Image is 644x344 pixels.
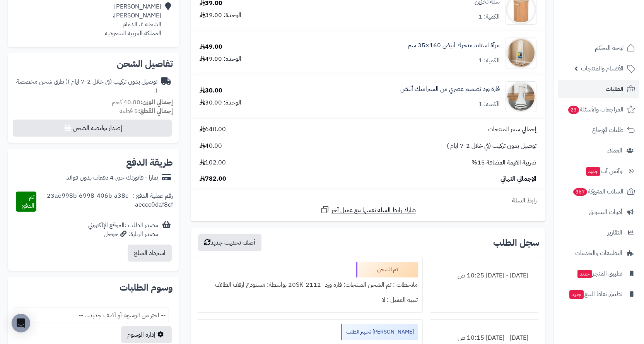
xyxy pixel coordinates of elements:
h2: وسوم الطلبات [14,283,173,292]
span: السلات المتروكة [572,186,624,197]
span: لوحة التحكم [595,43,624,53]
img: 1753188266-1-90x90.jpg [506,38,536,68]
span: 40.00 [200,142,222,151]
span: الأقسام والمنتجات [581,63,624,74]
a: أدوات التسويق [558,203,639,221]
div: توصيل بدون تركيب (في خلال 2-7 ايام ) [14,77,157,95]
span: الإجمالي النهائي [501,175,536,183]
span: 23 [568,105,580,115]
img: logo-2.png [591,6,637,22]
span: جديد [569,290,584,299]
small: 40.00 كجم [112,98,173,107]
span: التقارير [608,227,622,238]
span: جديد [586,167,600,176]
a: تطبيق نقاط البيعجديد [558,285,639,303]
a: الطلبات [558,80,639,98]
strong: إجمالي الوزن: [140,98,173,107]
button: أضف تحديث جديد [198,234,261,251]
span: جديد [577,270,592,278]
div: [PERSON_NAME] [PERSON_NAME]، الشعله ٢، الدمام المملكة العربية السعودية [105,2,161,38]
div: تمارا - فاتورتك حتى 4 دفعات بدون فوائد [66,173,158,182]
span: تطبيق نقاط البيع [569,289,622,300]
div: الكمية: 1 [478,100,500,109]
button: إصدار بوليصة الشحن [13,120,172,137]
div: [DATE] - [DATE] 10:25 ص [435,268,534,283]
span: شارك رابط السلة نفسها مع عميل آخر [331,206,416,215]
a: التقارير [558,223,639,242]
span: إجمالي سعر المنتجات [488,125,536,134]
span: ضريبة القيمة المضافة 15% [471,158,536,167]
a: المراجعات والأسئلة23 [558,100,639,119]
div: رقم عملية الدفع : 23ae998b-6998-406b-a38c-aeccc0daf8cf [36,192,173,212]
span: العملاء [607,145,622,156]
a: وآتس آبجديد [558,162,639,180]
a: مرآة استاند متحرك أبيض 160×35 سم [408,41,500,50]
span: 367 [572,187,588,197]
span: توصيل بدون تركيب (في خلال 2-7 ايام ) [447,142,536,151]
span: -- اختر من الوسوم أو أضف جديد... -- [14,308,169,322]
div: [PERSON_NAME] تجهيز الطلب [341,324,418,340]
span: 782.00 [200,175,226,183]
div: تم الشحن [356,262,418,277]
div: الكمية: 1 [478,12,500,21]
strong: إجمالي القطع: [138,106,173,116]
div: الوحدة: 30.00 [200,98,241,107]
a: السلات المتروكة367 [558,182,639,201]
h3: سجل الطلب [493,238,539,247]
h2: طريقة الدفع [126,158,173,167]
span: أدوات التسويق [589,207,622,217]
div: تنبيه العميل : لا [202,293,418,308]
a: تطبيق المتجرجديد [558,264,639,283]
a: شارك رابط السلة نفسها مع عميل آخر [320,205,416,215]
a: لوحة التحكم [558,39,639,57]
span: الطلبات [606,84,624,94]
span: طلبات الإرجاع [592,125,624,135]
span: تم الدفع [22,192,34,211]
span: المراجعات والأسئلة [567,104,624,115]
div: 30.00 [200,86,222,95]
div: ملاحظات : تم الشحن المنتجات: فازة ورد -2112-20SK بواسطة: مستودع ارفف الطائف [202,277,418,293]
span: التطبيقات والخدمات [575,248,622,258]
div: رابط السلة [194,196,542,205]
span: ( طرق شحن مخصصة ) [16,77,157,95]
div: 49.00 [200,43,222,51]
div: الوحدة: 39.00 [200,11,241,20]
a: إدارة الوسوم [121,326,172,343]
div: مصدر الزيارة: جوجل [88,230,158,239]
span: 640.00 [200,125,226,134]
span: تطبيق المتجر [577,268,622,279]
small: 5 قطعة [120,106,173,116]
div: الوحدة: 49.00 [200,55,241,63]
div: Open Intercom Messenger [12,314,30,332]
a: طلبات الإرجاع [558,121,639,139]
a: التطبيقات والخدمات [558,244,639,262]
h2: تفاصيل الشحن [14,59,173,68]
span: وآتس آب [585,166,622,176]
button: استرداد المبلغ [128,245,172,262]
a: العملاء [558,141,639,160]
div: مصدر الطلب :الموقع الإلكتروني [88,221,158,239]
a: فازة ورد تصميم عصري من السيراميك أبيض [400,85,500,94]
div: الكمية: 1 [478,56,500,65]
span: 102.00 [200,158,226,167]
img: 1756280714-110306010493-90x90.jpg [506,81,536,112]
span: -- اختر من الوسوم أو أضف جديد... -- [14,308,169,323]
